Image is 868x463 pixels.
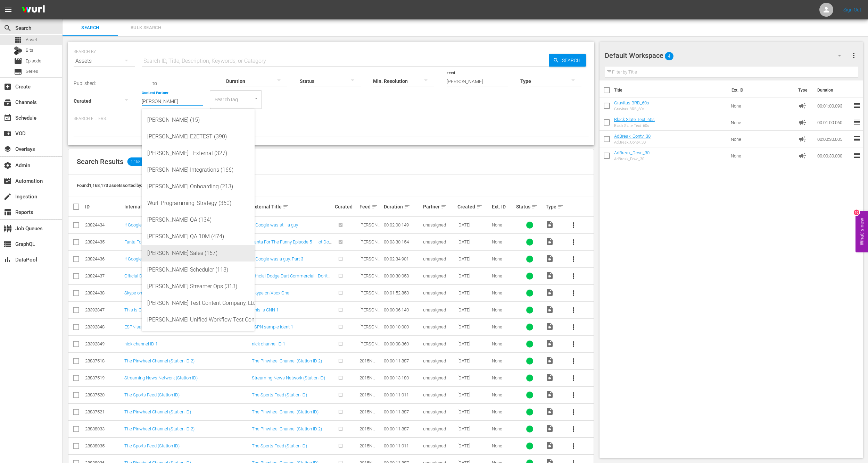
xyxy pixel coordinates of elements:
[3,129,12,138] span: VOD
[423,358,446,363] span: unassigned
[252,341,285,346] a: nick channel ID 1
[359,341,380,362] span: [PERSON_NAME] Channel IDs
[546,254,554,263] span: Video
[457,375,490,380] div: [DATE]
[85,273,122,278] div: 23824437
[359,203,382,211] div: Feed
[565,268,582,284] button: more_vert
[457,426,490,431] div: [DATE]
[546,305,554,314] span: Video
[372,204,378,210] span: sort
[74,80,96,86] span: Published:
[565,302,582,318] button: more_vert
[492,392,514,397] div: None
[843,7,861,12] a: Sign Out
[546,288,554,297] span: Video
[124,256,176,261] a: If Google was a guy, Part 3
[815,131,853,147] td: 00:00:30.005
[492,204,514,209] div: Ext. ID
[384,307,421,312] div: 00:00:06.140
[252,426,322,431] a: The Pinwheel Channel (Station ID 2)
[565,404,582,420] button: more_vert
[565,336,582,352] button: more_vert
[124,358,195,363] a: The Pinwheel Channel (Station ID 2)
[457,324,490,329] div: [DATE]
[546,390,554,398] span: Video
[569,340,578,348] span: more_vert
[423,273,446,278] span: unassigned
[457,273,490,278] div: [DATE]
[124,239,228,245] a: Fanta For The Funny Episode 5 - Hot Dog Microphone
[26,47,33,54] span: Bits
[546,373,554,381] span: Video
[614,107,649,111] div: Gravitas BRB_60s
[546,220,554,229] span: Video
[423,239,446,245] span: unassigned
[614,140,651,145] div: AdBreak_Contv_30
[384,290,421,295] div: 00:01:52.853
[335,204,357,209] div: Curated
[457,307,490,312] div: [DATE]
[850,47,858,64] button: more_vert
[3,192,12,201] span: Ingestion
[4,6,13,14] span: menu
[147,145,249,162] div: [PERSON_NAME] - External (327)
[252,273,330,284] a: Official Dodge Dart Commercial - Don't Touch My Dart
[853,135,861,143] span: reorder
[565,234,582,250] button: more_vert
[359,409,380,420] span: 2015N Sation IDs
[457,341,490,346] div: [DATE]
[854,209,859,215] div: 10
[457,222,490,228] div: [DATE]
[569,442,578,450] span: more_vert
[147,212,249,228] div: [PERSON_NAME] QA (134)
[605,46,848,65] div: Default Workspace
[423,409,446,414] span: unassigned
[359,324,380,345] span: [PERSON_NAME] Channel IDs
[147,112,249,128] div: [PERSON_NAME] (15)
[359,239,380,255] span: [PERSON_NAME] HLS Test
[423,375,446,380] span: unassigned
[492,426,514,431] div: None
[798,102,807,110] span: Ad
[569,323,578,331] span: more_vert
[614,123,655,128] div: Black Slate Text_60s
[457,256,490,261] div: [DATE]
[794,80,813,100] th: Type
[492,239,514,245] div: None
[457,443,490,448] div: [DATE]
[565,285,582,301] button: more_vert
[85,426,122,431] div: 28838033
[423,222,446,228] span: unassigned
[546,356,554,365] span: Video
[614,100,649,105] a: Gravitas BRB_60s
[492,273,514,278] div: None
[423,443,446,448] span: unassigned
[359,290,380,306] span: [PERSON_NAME] HLS Test
[85,443,122,448] div: 28838035
[359,307,380,328] span: [PERSON_NAME] Channel IDs
[813,80,855,100] th: Duration
[26,58,41,65] span: Episode
[727,80,794,100] th: Ext. ID
[3,161,12,170] span: Admin
[3,177,12,185] span: Automation
[614,157,650,161] div: AdBreak_Dove_30
[559,54,586,67] span: Search
[492,256,514,261] div: None
[565,438,582,454] button: more_vert
[423,426,446,431] span: unassigned
[492,443,514,448] div: None
[252,203,333,211] div: External Title
[124,443,180,448] a: The Sports Feed (Station ID)
[565,353,582,369] button: more_vert
[614,134,651,139] a: AdBreak_Contv_30
[147,195,249,212] div: Wurl_Programming_Strategy (360)
[3,256,12,264] span: DataPool
[147,228,249,245] div: [PERSON_NAME] QA 10M (474)
[384,392,421,397] div: 00:00:11.011
[147,295,249,311] div: [PERSON_NAME] Test Content Company, LLC (379)
[124,341,158,346] a: nick channel ID 1
[252,392,307,397] a: The Sports Feed (Station ID)
[85,256,122,261] div: 23824436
